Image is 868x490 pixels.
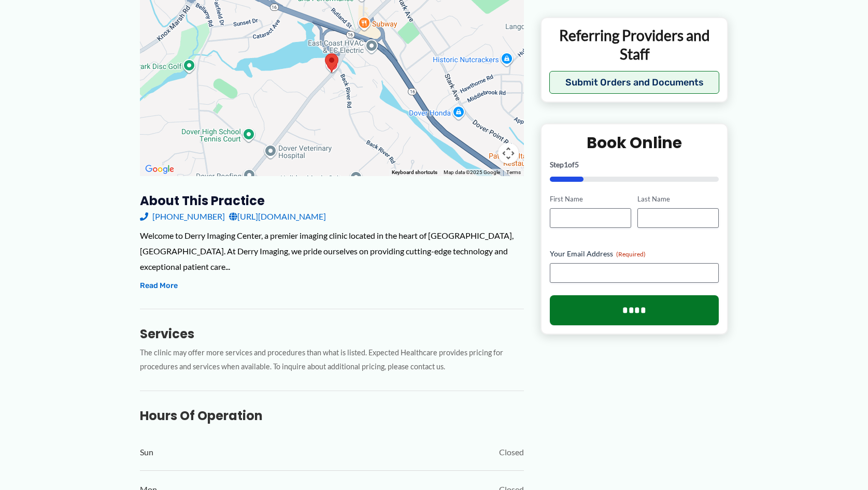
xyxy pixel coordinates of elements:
label: Your Email Address [550,248,719,258]
h3: Hours of Operation [140,408,524,424]
span: Closed [499,444,524,460]
label: First Name [550,194,631,204]
label: Last Name [637,194,719,204]
a: Open this area in Google Maps (opens a new window) [143,163,177,176]
span: Map data ©2025 Google [444,169,500,175]
h2: Book Online [550,133,719,153]
span: (Required) [616,250,646,257]
span: Sun [140,444,153,460]
img: Google [143,163,177,176]
p: Referring Providers and Staff [549,25,720,63]
p: The clinic may offer more services and procedures than what is listed. Expected Healthcare provid... [140,346,524,374]
button: Map camera controls [498,143,519,164]
span: 1 [564,160,568,169]
span: 5 [575,160,579,169]
button: Submit Orders and Documents [549,71,720,94]
h3: Services [140,326,524,342]
a: [PHONE_NUMBER] [140,209,225,224]
div: Welcome to Derry Imaging Center, a premier imaging clinic located in the heart of [GEOGRAPHIC_DAT... [140,228,524,274]
a: [URL][DOMAIN_NAME] [229,209,326,224]
p: Step of [550,161,719,168]
button: Read More [140,280,178,292]
h3: About this practice [140,193,524,209]
button: Keyboard shortcuts [392,169,437,176]
a: Terms (opens in new tab) [506,169,521,175]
